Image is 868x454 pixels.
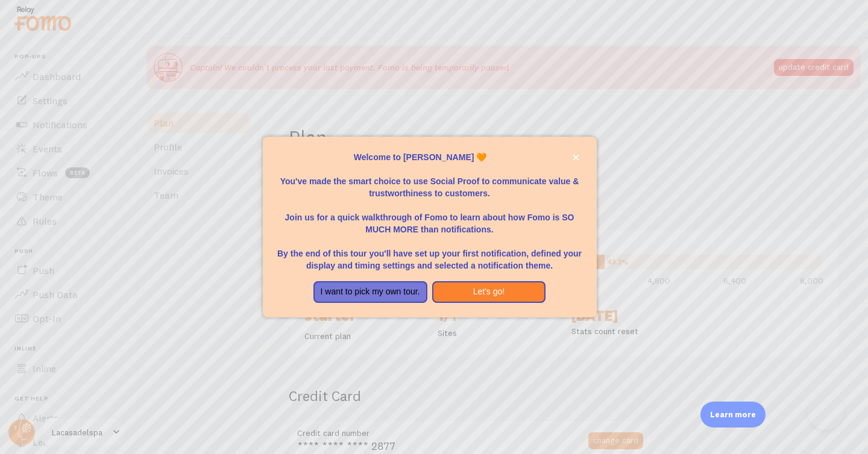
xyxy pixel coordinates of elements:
[277,151,582,163] p: Welcome to [PERSON_NAME] 🧡
[263,137,597,317] div: Welcome to Fomo, IMAD 🧡You&amp;#39;ve made the smart choice to use Social Proof to communicate va...
[277,235,582,272] p: By the end of this tour you'll have set up your first notification, defined your display and timi...
[710,409,756,420] p: Learn more
[700,402,766,428] div: Learn more
[432,281,546,303] button: Let's go!
[277,163,582,199] p: You've made the smart choice to use Social Proof to communicate value & trustworthiness to custom...
[570,151,582,164] button: close,
[277,199,582,235] p: Join us for a quick walkthrough of Fomo to learn about how Fomo is SO MUCH MORE than notifications.
[313,281,427,303] button: I want to pick my own tour.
